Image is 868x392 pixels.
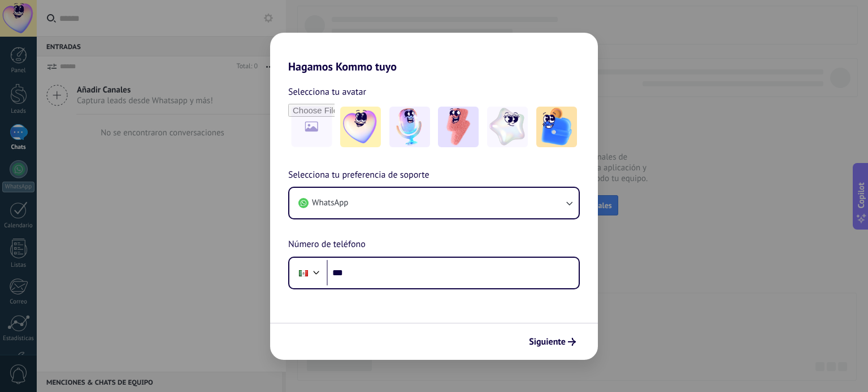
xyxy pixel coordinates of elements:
h2: Hagamos Kommo tuyo [270,33,598,73]
button: Siguiente [524,332,581,351]
img: -3.jpeg [438,107,479,147]
div: Mexico: + 52 [293,261,314,285]
span: Selecciona tu avatar [288,85,366,99]
button: WhatsApp [289,188,579,218]
span: WhatsApp [312,197,348,209]
span: Selecciona tu preferencia de soporte [288,168,429,183]
img: -1.jpeg [340,107,381,147]
img: -2.jpeg [389,107,430,147]
img: -5.jpeg [536,107,577,147]
span: Número de teléfono [288,237,366,252]
img: -4.jpeg [487,107,528,147]
span: Siguiente [529,338,566,346]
